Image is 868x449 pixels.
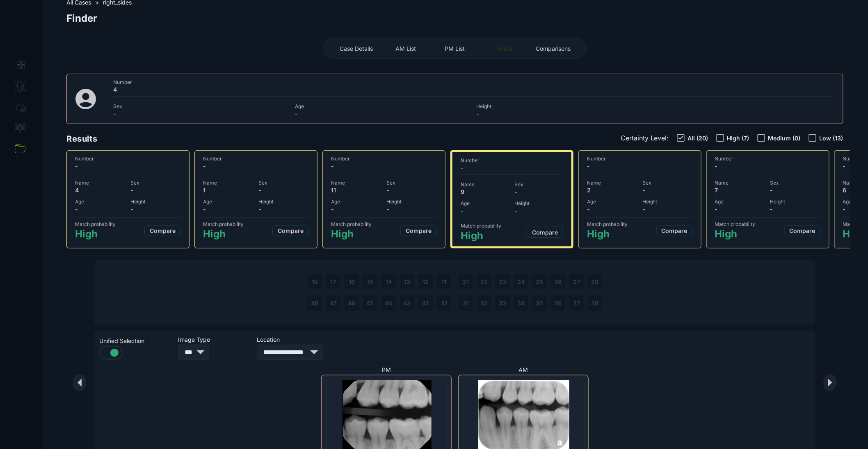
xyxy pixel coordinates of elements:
[331,187,381,194] span: 11
[784,225,821,236] button: Compare
[715,205,765,212] span: -
[113,110,290,117] span: -
[66,12,97,24] span: Finder
[386,205,437,212] span: -
[573,300,580,307] span: 37
[715,180,765,186] span: Name
[587,199,637,205] span: Age
[75,156,181,162] span: Number
[461,157,563,163] span: Number
[144,225,181,236] button: Compare
[400,225,437,236] button: Compare
[113,86,835,93] span: 4
[481,278,488,285] span: 22
[130,199,181,205] span: Height
[790,227,815,234] span: Compare
[331,205,381,212] span: -
[75,199,126,205] span: Age
[445,45,465,52] span: PM List
[642,187,693,194] span: -
[113,79,835,85] span: Number
[514,207,563,214] span: -
[348,300,356,307] span: 46
[130,187,181,194] span: -
[519,366,528,373] span: AM
[203,205,254,212] span: -
[592,300,599,307] span: 38
[715,162,821,169] span: -
[331,221,372,227] span: Match probability
[587,162,693,169] span: -
[404,278,410,285] span: 13
[621,134,669,142] span: Certainty Level:
[75,221,116,227] span: Match probability
[331,180,381,186] span: Name
[527,227,563,238] button: Compare
[461,164,563,171] span: -
[499,300,507,307] span: 33
[442,278,447,285] span: 11
[481,300,488,307] span: 32
[499,278,507,285] span: 23
[272,225,309,236] button: Compare
[587,228,628,240] span: High
[386,199,437,205] span: Height
[130,205,181,212] span: -
[422,300,429,307] span: 42
[406,227,432,234] span: Compare
[203,156,309,162] span: Number
[662,227,688,234] span: Compare
[258,205,309,212] span: -
[642,180,693,186] span: Sex
[386,187,437,194] span: -
[573,278,580,285] span: 27
[330,300,337,307] span: 47
[463,278,469,285] span: 21
[99,337,173,344] span: Unified Selection
[203,221,244,227] span: Match probability
[715,228,756,240] span: High
[642,205,693,212] span: -
[404,300,411,307] span: 43
[203,199,254,205] span: Age
[477,103,653,109] span: Height
[203,162,309,169] span: -
[656,225,693,236] button: Compare
[258,187,309,194] span: -
[382,366,391,373] span: PM
[331,156,437,162] span: Number
[715,187,765,194] span: 7
[770,199,821,205] span: Height
[203,180,254,186] span: Name
[386,278,392,285] span: 14
[587,205,637,212] span: -
[331,162,437,169] span: -
[461,223,501,229] span: Match probability
[178,336,252,343] span: Image Type
[715,156,821,162] span: Number
[423,278,429,285] span: 12
[532,229,558,236] span: Compare
[461,230,501,241] span: High
[395,45,416,52] span: AM List
[477,110,653,117] span: -
[331,228,372,240] span: High
[367,300,374,307] span: 45
[715,221,756,227] span: Match probability
[587,221,628,227] span: Match probability
[727,135,749,142] span: High (7)
[295,110,472,117] span: -
[592,278,599,285] span: 28
[75,205,126,212] span: -
[441,300,447,307] span: 41
[688,135,708,142] span: All (20)
[587,180,637,186] span: Name
[518,300,525,307] span: 34
[312,278,318,285] span: 18
[461,207,509,214] span: -
[203,187,254,194] span: 1
[331,278,336,285] span: 17
[770,205,821,212] span: -
[113,103,290,109] span: Sex
[514,200,563,206] span: Height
